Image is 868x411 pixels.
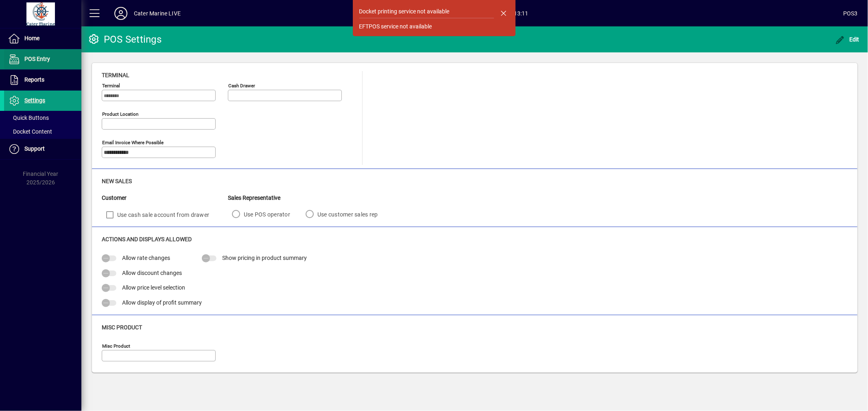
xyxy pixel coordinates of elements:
span: New Sales [102,178,132,184]
div: Cater Marine LIVE [134,7,181,20]
mat-label: Terminal [102,83,120,89]
span: Quick Buttons [8,115,49,121]
mat-label: Misc Product [102,343,130,349]
div: Sales Representative [228,194,389,202]
span: Allow display of profit summary [122,299,202,306]
mat-label: Cash Drawer [228,83,255,89]
span: [DATE] 13:11 [181,7,843,20]
span: Misc Product [102,324,142,331]
span: Actions and Displays Allowed [102,236,192,242]
a: Reports [4,70,81,90]
span: Allow discount changes [122,270,182,276]
button: Profile [108,6,134,21]
button: Edit [833,32,862,47]
span: Docket Content [8,128,52,135]
a: POS Entry [4,49,81,69]
a: Home [4,28,81,49]
span: POS Entry [24,56,50,62]
a: Quick Buttons [4,111,81,125]
span: Reports [24,76,44,83]
a: Support [4,139,81,159]
div: EFTPOS service not available [359,22,432,31]
span: Support [24,145,45,152]
span: Terminal [102,72,129,78]
span: Allow price level selection [122,284,185,291]
div: POS Settings [87,33,162,46]
span: Allow rate changes [122,255,170,261]
div: Customer [102,194,228,202]
span: Settings [24,97,45,104]
mat-label: Email Invoice where possible [102,140,164,145]
span: Home [24,35,39,41]
a: Docket Content [4,125,81,138]
div: POS3 [843,7,858,20]
mat-label: Product location [102,111,138,117]
span: Show pricing in product summary [222,255,307,261]
span: Edit [835,36,860,43]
